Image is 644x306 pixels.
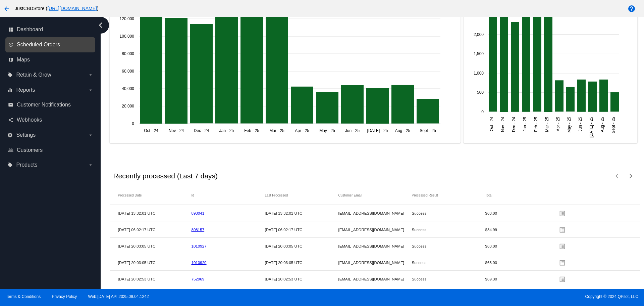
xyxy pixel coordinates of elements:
[485,226,559,233] mat-cell: $34.99
[559,241,567,251] mat-icon: list_alt
[88,87,93,93] i: arrow_drop_down
[16,162,37,168] span: Products
[412,260,426,265] span: Success
[118,209,191,217] mat-cell: [DATE] 13:32:01 UTC
[8,115,93,125] a: share Webhooks
[265,242,338,250] mat-cell: [DATE] 20:03:05 UTC
[144,128,159,133] text: Oct - 24
[8,24,93,35] a: dashboard Dashboard
[265,275,338,283] mat-cell: [DATE] 20:02:53 UTC
[412,277,426,281] span: Success
[555,117,560,131] text: Apr - 25
[113,172,218,180] h2: Recently processed (Last 7 days)
[367,128,388,133] text: [DATE] - 25
[8,145,93,156] a: people_outline Customers
[567,117,571,133] text: May - 25
[17,117,42,123] span: Webhooks
[118,242,191,250] mat-cell: [DATE] 20:03:05 UTC
[589,117,593,138] text: [DATE] - 25
[628,5,636,13] mat-icon: help
[7,72,13,78] i: local_offer
[17,42,60,48] span: Scheduled Orders
[265,226,338,233] mat-cell: [DATE] 06:02:17 UTC
[473,51,483,56] text: 1,500
[219,128,234,133] text: Jan - 25
[122,69,135,74] text: 60,000
[47,6,97,11] a: [URL][DOMAIN_NAME]
[88,72,93,78] i: arrow_drop_down
[194,128,209,133] text: Dec - 24
[88,294,149,299] a: Web:[DATE] API:2025.09.04.1242
[611,169,624,183] button: Previous page
[338,193,412,197] mat-header-cell: Customer Email
[412,211,426,215] span: Success
[118,259,191,266] mat-cell: [DATE] 20:03:05 UTC
[338,242,412,250] mat-cell: [EMAIL_ADDRESS][DOMAIN_NAME]
[8,42,13,47] i: update
[522,117,527,132] text: Jan - 25
[412,193,485,197] mat-header-cell: Processed Result
[511,117,516,132] text: Dec - 24
[477,90,483,95] text: 500
[95,20,106,31] i: chevron_left
[17,27,43,33] span: Dashboard
[16,72,51,78] span: Retain & Grow
[191,260,206,265] a: 1010920
[485,259,559,266] mat-cell: $63.00
[559,208,567,218] mat-icon: list_alt
[7,132,13,138] i: settings
[485,275,559,283] mat-cell: $69.30
[15,6,99,11] span: JustCBDStore ( )
[489,117,494,131] text: Oct - 24
[338,226,412,233] mat-cell: [EMAIL_ADDRESS][DOMAIN_NAME]
[320,128,335,133] text: May - 25
[120,16,135,21] text: 120,000
[8,117,13,123] i: share
[500,117,505,132] text: Nov - 24
[7,162,13,168] i: local_offer
[533,117,538,132] text: Feb - 25
[8,57,13,62] i: map
[600,117,604,132] text: Aug - 25
[118,193,191,197] mat-header-cell: Processed Date
[122,86,135,91] text: 40,000
[118,275,191,283] mat-cell: [DATE] 20:02:53 UTC
[265,209,338,217] mat-cell: [DATE] 13:32:01 UTC
[473,71,483,76] text: 1,000
[338,275,412,283] mat-cell: [EMAIL_ADDRESS][DOMAIN_NAME]
[265,193,338,197] mat-header-cell: Last Processed
[559,224,567,235] mat-icon: list_alt
[624,169,638,183] button: Next page
[8,102,13,107] i: email
[395,128,411,133] text: Aug - 25
[270,128,285,133] text: Mar - 25
[122,51,135,56] text: 80,000
[412,244,426,248] span: Success
[559,257,567,268] mat-icon: list_alt
[420,128,436,133] text: Sept - 25
[338,259,412,266] mat-cell: [EMAIL_ADDRESS][DOMAIN_NAME]
[338,209,412,217] mat-cell: [EMAIL_ADDRESS][DOMAIN_NAME]
[485,193,559,197] mat-header-cell: Total
[328,294,638,299] span: Copyright © 2024 QPilot, LLC
[295,128,310,133] text: Apr - 25
[118,226,191,233] mat-cell: [DATE] 06:02:17 UTC
[8,27,13,32] i: dashboard
[8,147,13,153] i: people_outline
[191,193,265,197] mat-header-cell: Id
[485,209,559,217] mat-cell: $63.00
[191,227,204,232] a: 808157
[8,54,93,65] a: map Maps
[559,274,567,284] mat-icon: list_alt
[16,132,36,138] span: Settings
[473,13,483,17] text: 2,500
[191,277,204,281] a: 752969
[473,32,483,37] text: 2,000
[17,147,43,153] span: Customers
[245,128,260,133] text: Feb - 25
[3,5,11,13] mat-icon: arrow_back
[132,121,135,126] text: 0
[16,87,35,93] span: Reports
[481,110,484,114] text: 0
[6,294,41,299] a: Terms & Conditions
